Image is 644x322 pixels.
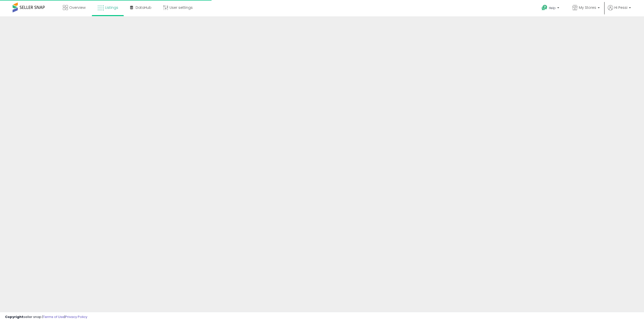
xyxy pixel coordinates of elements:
span: Listings [105,5,118,10]
span: My Stores [579,5,596,10]
a: Hi Pessi [608,5,631,16]
span: Help [549,6,556,10]
span: Hi Pessi [614,5,627,10]
a: Help [538,1,564,16]
span: Overview [69,5,86,10]
i: Get Help [541,5,548,11]
span: DataHub [136,5,151,10]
